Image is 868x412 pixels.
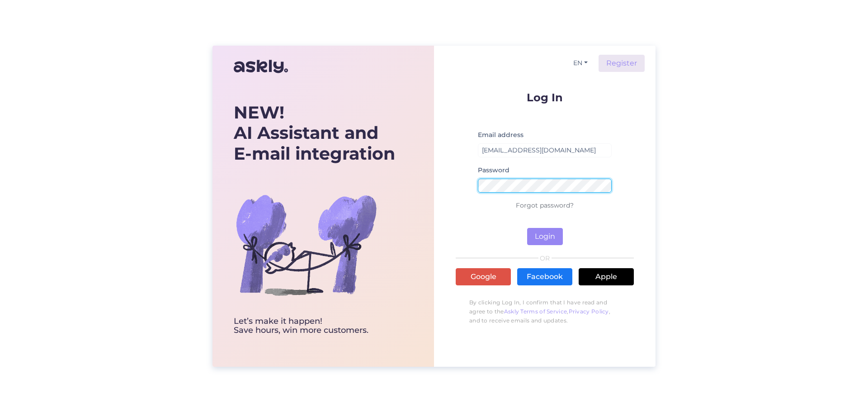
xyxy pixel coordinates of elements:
span: OR [538,255,552,261]
label: Password [478,166,509,175]
div: AI Assistant and E-mail integration [234,102,395,164]
label: Email address [478,130,524,140]
p: By clicking Log In, I confirm that I have read and agree to the , , and to receive emails and upd... [456,294,634,330]
a: Privacy Policy [569,308,609,315]
input: Enter email [478,143,612,157]
a: Forgot password? [516,201,574,209]
a: Apple [579,268,634,285]
b: NEW! [234,102,284,123]
button: EN [570,57,591,70]
a: Register [599,55,645,72]
a: Askly Terms of Service [504,308,567,315]
div: Let’s make it happen! Save hours, win more customers. [234,317,395,335]
a: Facebook [517,268,572,285]
button: Login [527,228,563,245]
a: Google [456,268,511,285]
img: bg-askly [234,172,378,317]
img: Askly [234,56,288,77]
p: Log In [456,92,634,103]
